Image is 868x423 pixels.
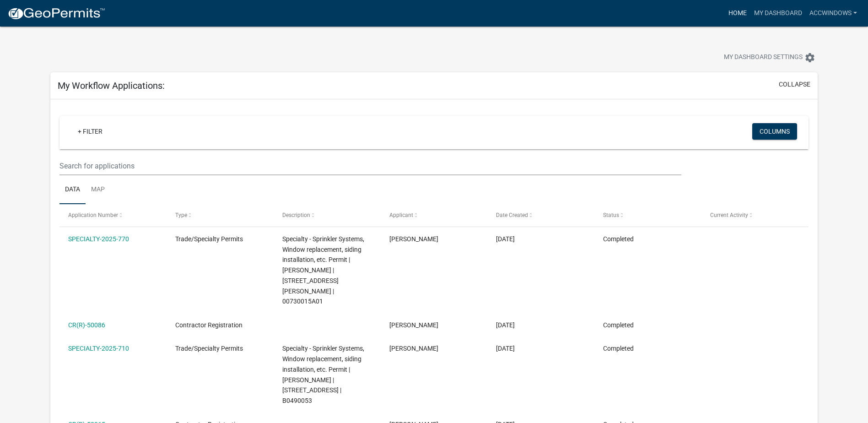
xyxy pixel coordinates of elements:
[389,212,413,218] span: Applicant
[603,345,634,352] span: Completed
[380,204,487,226] datatable-header-cell: Applicant
[717,49,823,66] button: My Dashboard Settingssettings
[496,345,515,352] span: 03/26/2025
[282,235,364,305] span: Specialty - Sprinkler Systems, Window replacement, siding installation, etc. Permit | Hannah Soud...
[710,212,748,218] span: Current Activity
[389,321,438,329] span: Sarah Biteman-Dunn
[389,345,438,352] span: Sarah Biteman-Dunn
[804,52,815,63] i: settings
[806,5,861,22] a: ACCWindows
[86,175,110,205] a: Map
[779,80,810,89] button: collapse
[725,5,750,22] a: Home
[59,175,86,205] a: Data
[68,212,118,218] span: Application Number
[752,123,797,140] button: Columns
[496,235,515,243] span: 05/01/2025
[603,321,634,329] span: Completed
[496,212,528,218] span: Date Created
[274,204,381,226] datatable-header-cell: Description
[175,235,243,243] span: Trade/Specialty Permits
[701,204,809,226] datatable-header-cell: Current Activity
[167,204,274,226] datatable-header-cell: Type
[603,235,634,243] span: Completed
[59,157,681,175] input: Search for applications
[68,235,129,243] a: SPECIALTY-2025-770
[487,204,594,226] datatable-header-cell: Date Created
[70,123,110,140] a: + Filter
[175,321,243,329] span: Contractor Registration
[389,235,438,243] span: Sarah Biteman-Dunn
[175,345,243,352] span: Trade/Specialty Permits
[603,212,619,218] span: Status
[68,345,129,352] a: SPECIALTY-2025-710
[59,204,167,226] datatable-header-cell: Application Number
[594,204,701,226] datatable-header-cell: Status
[175,212,187,218] span: Type
[724,52,803,63] span: My Dashboard Settings
[58,80,165,91] h5: My Workflow Applications:
[750,5,806,22] a: My Dashboard
[282,345,364,404] span: Specialty - Sprinkler Systems, Window replacement, siding installation, etc. Permit | Sarah Bitem...
[496,321,515,329] span: 03/28/2025
[68,321,105,329] a: CR(R)-50086
[282,212,310,218] span: Description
